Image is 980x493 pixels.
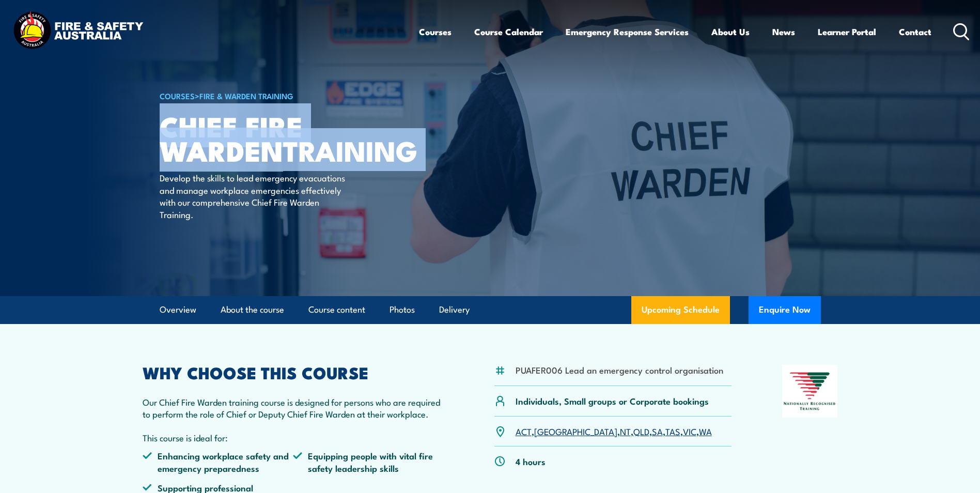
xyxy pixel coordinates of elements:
button: Enquire Now [749,296,821,324]
a: News [772,18,795,45]
a: TAS [665,425,680,437]
a: WA [699,425,712,437]
p: Our Chief Fire Warden training course is designed for persons who are required to perform the rol... [143,396,444,420]
li: Enhancing workplace safety and emergency preparedness [143,450,293,474]
img: tab_domain_overview_orange.svg [30,60,38,68]
li: Equipping people with vital fire safety leadership skills [293,450,444,474]
div: Domain: [DOMAIN_NAME] [27,27,114,35]
h2: WHY CHOOSE THIS COURSE [143,365,444,379]
a: Overview [160,296,196,323]
a: Courses [419,18,452,45]
div: Domain Overview [41,61,92,68]
a: Course Calendar [474,18,543,45]
a: Emergency Response Services [566,18,689,45]
a: VIC [683,425,696,437]
h6: > [160,89,415,102]
a: ACT [516,425,532,437]
div: v 4.0.25 [29,17,51,25]
h1: Chief Fire Warden [160,114,415,162]
a: Photos [390,296,415,323]
a: Fire & Warden Training [199,90,293,101]
p: , , , , , , , [516,425,712,437]
a: Delivery [439,296,470,323]
p: Develop the skills to lead emergency evacuations and manage workplace emergencies effectively wit... [160,172,348,220]
img: website_grey.svg [17,27,25,35]
p: This course is ideal for: [143,432,444,443]
a: [GEOGRAPHIC_DATA] [534,425,617,437]
a: Contact [899,18,931,45]
img: logo_orange.svg [17,17,25,25]
a: Upcoming Schedule [631,296,730,324]
img: Nationally Recognised Training logo. [782,365,838,418]
li: PUAFER006 Lead an emergency control organisation [516,364,723,376]
img: tab_keywords_by_traffic_grey.svg [104,60,113,68]
a: About the course [221,296,284,323]
p: 4 hours [516,455,546,467]
a: About Us [711,18,750,45]
a: Learner Portal [818,18,876,45]
a: COURSES [160,90,195,101]
a: Course content [308,296,365,323]
a: SA [652,425,663,437]
a: QLD [633,425,649,437]
p: Individuals, Small groups or Corporate bookings [516,395,709,407]
a: NT [620,425,631,437]
strong: TRAINING [283,128,417,171]
div: Keywords by Traffic [116,61,170,68]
